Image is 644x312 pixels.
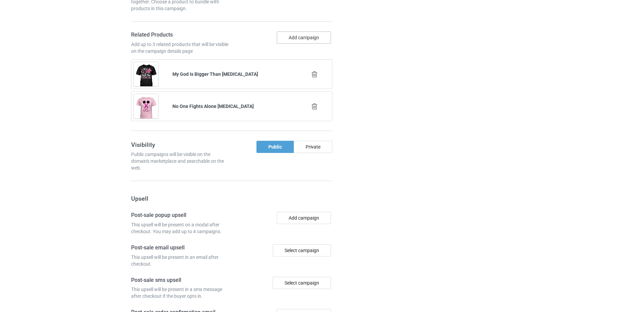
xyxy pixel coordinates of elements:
[131,195,332,202] h3: Upsell
[131,31,229,39] h4: Related Products
[131,286,229,299] div: This upsell will be present in a sms message after checkout if the buyer opts in.
[131,212,229,219] h4: Post-sale popup upsell
[294,141,332,153] div: Private
[131,254,229,267] div: This upsell will be present in an email after checkout.
[131,244,229,251] h4: Post-sale email upsell
[256,141,294,153] div: Public
[277,212,331,224] button: Add campaign
[131,41,229,54] div: Add up to 3 related products that will be visible on the campaign details page
[131,277,229,284] h4: Post-sale sms upsell
[131,151,229,171] div: Public campaigns will be visible on the domain's marketplace and searchable on the web.
[172,71,258,77] b: My God Is Bigger Than [MEDICAL_DATA]
[131,141,229,149] h3: Visibility
[277,31,331,44] button: Add campaign
[273,277,331,289] div: Select campaign
[273,244,331,257] div: Select campaign
[131,221,229,235] div: This upsell will be present on a modal after checkout. You may add up to 4 campaigns.
[172,104,254,109] b: No One Fights Alone [MEDICAL_DATA]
